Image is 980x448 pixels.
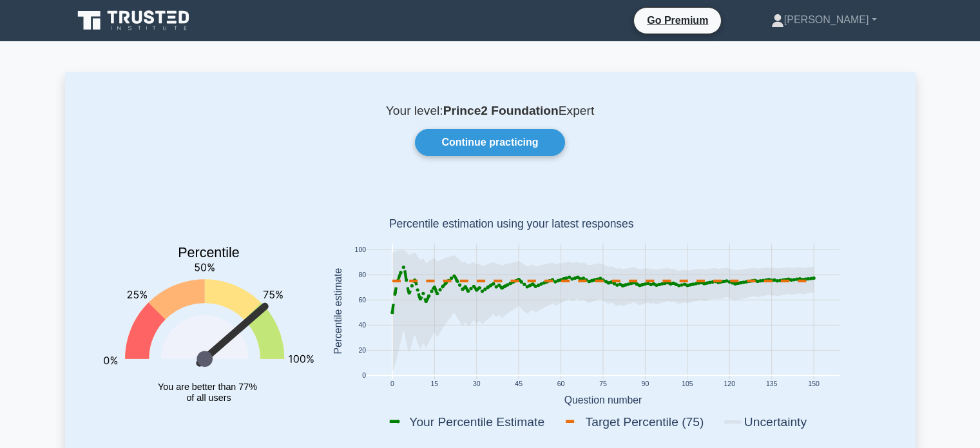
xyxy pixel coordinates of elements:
a: [PERSON_NAME] [740,7,908,33]
text: Question number [564,394,642,405]
text: 150 [808,381,820,388]
text: Percentile estimation using your latest responses [389,218,633,231]
text: 100 [354,246,366,253]
text: 75 [599,381,607,388]
text: 105 [682,381,693,388]
text: 120 [724,381,735,388]
tspan: You are better than 77% [158,382,257,392]
text: 60 [358,297,366,304]
tspan: of all users [186,393,231,403]
a: Go Premium [639,12,716,28]
text: 135 [765,381,777,388]
text: 0 [362,373,366,380]
text: 0 [390,381,394,388]
text: 60 [557,381,564,388]
text: 90 [641,381,649,388]
p: Your level: Expert [96,103,885,119]
text: Percentile estimate [332,268,343,355]
text: 20 [358,347,366,354]
text: 30 [472,381,480,388]
text: 80 [358,271,366,278]
b: Prince2 Foundation [443,104,559,117]
text: 40 [358,322,366,329]
text: Percentile [178,246,240,261]
text: 45 [515,381,523,388]
text: 15 [430,381,438,388]
a: Continue practicing [415,129,564,156]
